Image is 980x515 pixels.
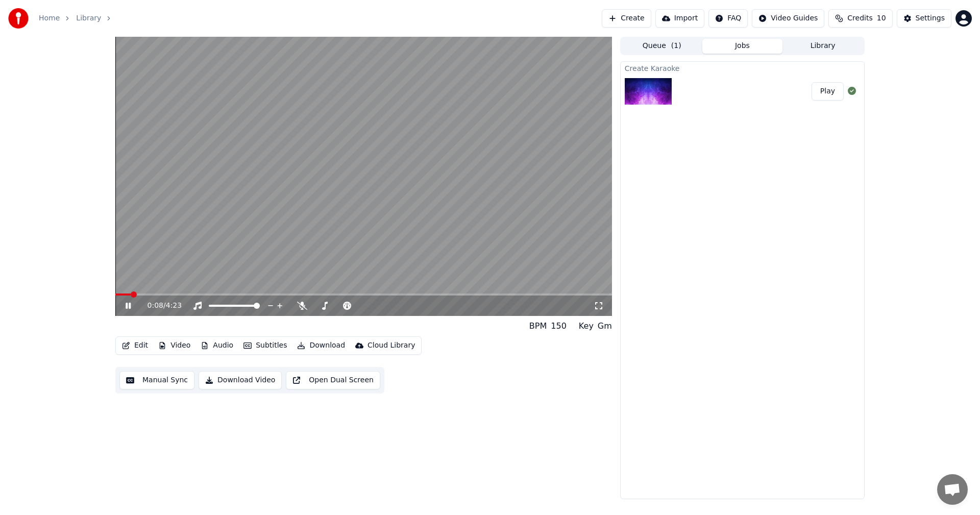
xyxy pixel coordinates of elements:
[671,41,681,51] span: ( 1 )
[529,320,547,332] div: BPM
[602,9,651,28] button: Create
[622,39,702,54] button: Queue
[937,474,968,505] a: Open chat
[76,13,101,23] a: Library
[166,301,182,311] span: 4:23
[877,13,886,23] span: 10
[916,13,945,23] div: Settings
[39,13,117,23] nav: breadcrumb
[579,320,594,332] div: Key
[197,338,237,353] button: Audio
[293,338,349,353] button: Download
[708,9,748,28] button: FAQ
[199,371,282,389] button: Download Video
[367,340,415,351] div: Cloud Library
[752,9,824,28] button: Video Guides
[847,13,872,23] span: Credits
[551,320,567,332] div: 150
[118,338,152,353] button: Edit
[119,371,194,389] button: Manual Sync
[148,301,172,311] div: /
[239,338,291,353] button: Subtitles
[702,39,783,54] button: Jobs
[812,82,844,101] button: Play
[148,301,163,311] span: 0:08
[598,320,612,332] div: Gm
[39,13,60,23] a: Home
[286,371,380,389] button: Open Dual Screen
[828,9,892,28] button: Credits10
[8,8,29,29] img: youka
[154,338,194,353] button: Video
[897,9,951,28] button: Settings
[782,39,863,54] button: Library
[621,62,864,74] div: Create Karaoke
[655,9,704,28] button: Import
